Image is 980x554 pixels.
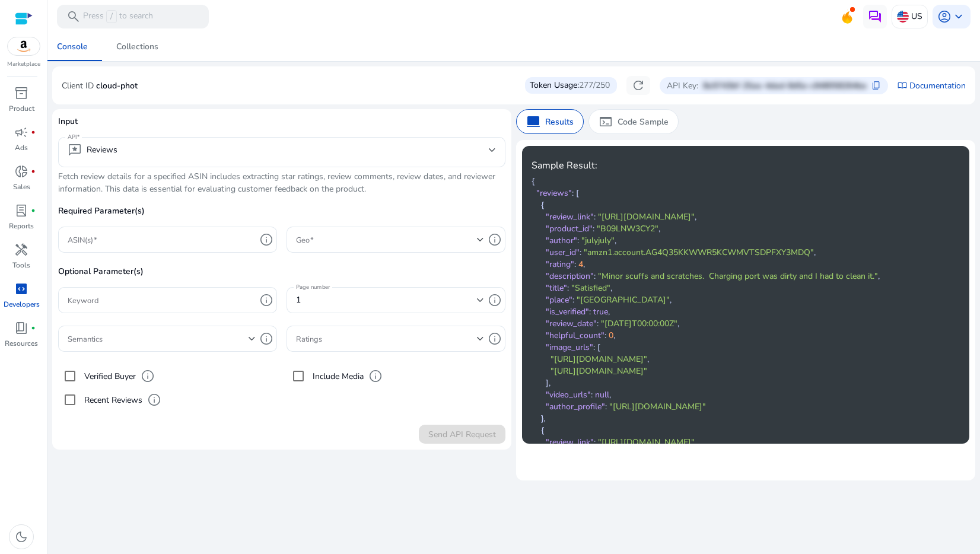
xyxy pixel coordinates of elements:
div: Reviews [68,143,117,157]
p: Optional Parameter(s) [58,265,505,287]
span: : [589,306,591,317]
span: [ [576,187,579,199]
span: search [66,9,81,24]
h4: Sample Result: [532,160,941,171]
span: inventory_2 [14,86,28,100]
span: "video_urls" [546,389,591,400]
span: , [677,318,679,329]
p: Input [58,115,505,137]
span: , [549,377,551,389]
span: : [567,282,569,294]
span: { [532,176,534,187]
p: US [911,6,922,27]
span: , [583,259,585,270]
span: "rating" [546,259,574,270]
span: code_blocks [14,282,28,296]
span: 1 [296,294,301,305]
span: keyboard_arrow_down [952,9,966,24]
span: , [610,282,612,294]
span: / [106,10,117,23]
p: Fetch review details for a specified ASIN includes extracting star ratings, review comments, revi... [58,170,505,195]
a: Documentation [909,79,966,92]
span: terminal [599,114,613,129]
span: "[GEOGRAPHIC_DATA]" [577,294,670,305]
span: handyman [14,243,28,257]
span: "review_link" [546,437,594,448]
span: "author" [546,235,577,246]
p: Reports [9,221,34,231]
p: Marketplace [7,60,40,69]
span: { [541,425,544,436]
p: Tools [12,260,30,270]
div: Collections [116,43,158,51]
p: Developers [4,299,40,310]
span: 277/250 [579,79,610,91]
p: API Key: [667,79,698,92]
span: account_circle [937,9,952,24]
span: fiber_manual_record [31,169,36,174]
div: Console [57,43,88,51]
span: : [593,342,595,353]
p: Resources [5,338,38,349]
span: info [488,293,502,307]
span: : [580,247,581,258]
span: "[URL][DOMAIN_NAME]" [551,365,647,377]
span: } [541,413,543,424]
span: "julyjuly" [581,235,615,246]
span: "is_verified" [546,306,589,317]
span: donut_small [14,164,28,179]
span: : [597,318,599,329]
p: Results [545,116,574,128]
div: Token Usage: [525,77,617,94]
span: , [609,389,611,400]
span: "amzn1.account.AG4Q35KKWWR5KCWMVTSDPFXY3MDQ" [584,247,814,258]
span: , [695,211,696,222]
span: , [814,247,816,258]
span: info [259,332,273,346]
span: reviews [68,143,82,157]
span: , [613,330,615,341]
span: , [608,306,610,317]
span: "product_id" [546,223,593,234]
span: fiber_manual_record [31,326,36,330]
span: info [488,332,502,346]
span: "[URL][DOMAIN_NAME]" [609,401,706,412]
span: : [577,235,579,246]
span: : [572,294,574,305]
span: , [695,437,696,448]
span: null [595,389,609,400]
span: "helpful_count" [546,330,604,341]
img: us.svg [897,11,909,23]
span: 4 [578,259,583,270]
label: Include Media [310,370,364,383]
p: Sales [13,182,30,192]
p: Required Parameter(s) [58,205,505,227]
span: fiber_manual_record [31,208,36,213]
span: refresh [631,78,645,93]
p: cloud-phot [96,79,138,92]
span: info [141,369,155,383]
span: "[URL][DOMAIN_NAME]" [598,211,695,222]
span: 0 [609,330,613,341]
span: : [605,401,607,412]
span: content_copy [871,81,881,90]
span: , [670,294,672,305]
span: "user_id" [546,247,580,258]
mat-label: API [68,133,77,141]
span: "B09LNW3CY2" [597,223,658,234]
span: "[URL][DOMAIN_NAME]" [598,437,695,448]
span: : [572,187,574,199]
span: campaign [14,125,28,139]
span: info [368,369,383,383]
span: [ [597,342,600,353]
span: info [259,293,273,307]
span: computer [526,114,540,129]
span: dark_mode [14,530,28,544]
span: "[URL][DOMAIN_NAME]" [551,354,647,365]
p: Client ID [62,79,94,92]
mat-label: Page number [296,283,330,291]
span: ] [546,377,549,389]
span: "author_profile" [546,401,605,412]
span: "title" [546,282,567,294]
span: "review_date" [546,318,597,329]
